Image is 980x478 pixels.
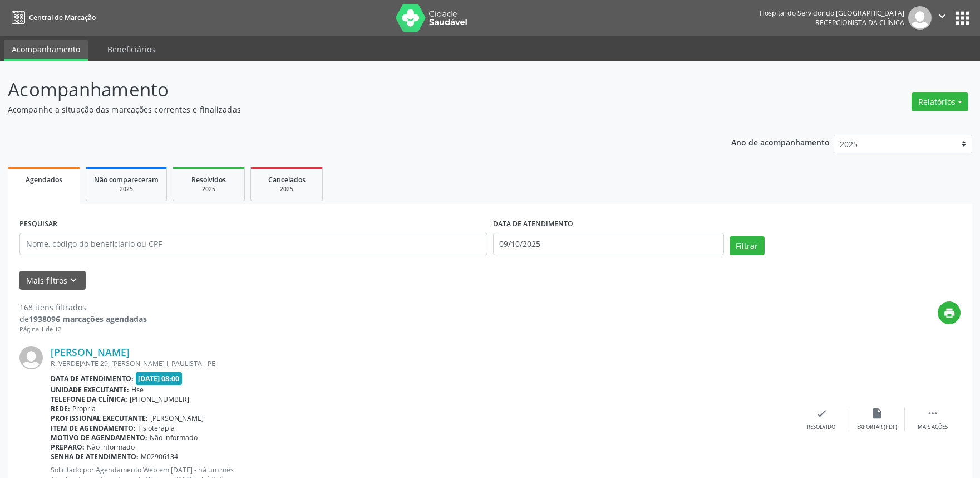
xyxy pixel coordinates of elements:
[29,314,147,324] strong: 1938096 marcações agendadas
[938,301,961,324] button: print
[918,423,948,431] div: Mais ações
[51,374,134,383] b: Data de atendimento:
[912,92,968,111] button: Relatórios
[51,394,127,404] b: Telefone da clínica:
[51,433,147,442] b: Motivo de agendamento:
[181,185,237,193] div: 2025
[815,407,828,420] i: check
[150,433,198,442] span: Não informado
[141,452,178,461] span: M02906134
[51,452,139,461] b: Senha de atendimento:
[191,175,226,184] span: Resolvidos
[871,407,883,420] i: insert_drive_file
[94,175,159,184] span: Não compareceram
[51,346,130,358] a: [PERSON_NAME]
[4,40,88,61] a: Acompanhamento
[19,313,147,325] div: de
[19,216,57,233] label: PESQUISAR
[953,8,972,28] button: apps
[807,423,835,431] div: Resolvido
[493,216,573,233] label: DATA DE ATENDIMENTO
[493,233,724,255] input: Selecione um intervalo
[259,185,314,193] div: 2025
[8,8,96,27] a: Central de Marcação
[730,236,765,255] button: Filtrar
[943,307,956,319] i: print
[932,6,953,30] button: 
[138,423,175,433] span: Fisioterapia
[19,325,147,334] div: Página 1 de 12
[51,413,148,423] b: Profissional executante:
[760,8,904,18] div: Hospital do Servidor do [GEOGRAPHIC_DATA]
[100,40,163,59] a: Beneficiários
[19,233,487,255] input: Nome, código do beneficiário ou CPF
[51,442,85,452] b: Preparo:
[927,407,939,420] i: 
[268,175,306,184] span: Cancelados
[8,104,683,115] p: Acompanhe a situação das marcações correntes e finalizadas
[19,271,86,290] button: Mais filtroskeyboard_arrow_down
[857,423,897,431] div: Exportar (PDF)
[87,442,135,452] span: Não informado
[19,346,43,369] img: img
[150,413,204,423] span: [PERSON_NAME]
[130,394,189,404] span: [PHONE_NUMBER]
[29,13,96,22] span: Central de Marcação
[936,10,948,22] i: 
[815,18,904,27] span: Recepcionista da clínica
[26,175,62,184] span: Agendados
[51,404,70,413] b: Rede:
[94,185,159,193] div: 2025
[67,274,80,286] i: keyboard_arrow_down
[72,404,96,413] span: Própria
[19,301,147,313] div: 168 itens filtrados
[731,135,830,149] p: Ano de acompanhamento
[51,359,794,368] div: R. VERDEJANTE 29, [PERSON_NAME] I, PAULISTA - PE
[136,372,183,385] span: [DATE] 08:00
[51,423,136,433] b: Item de agendamento:
[8,76,683,104] p: Acompanhamento
[908,6,932,30] img: img
[131,385,144,394] span: Hse
[51,385,129,394] b: Unidade executante:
